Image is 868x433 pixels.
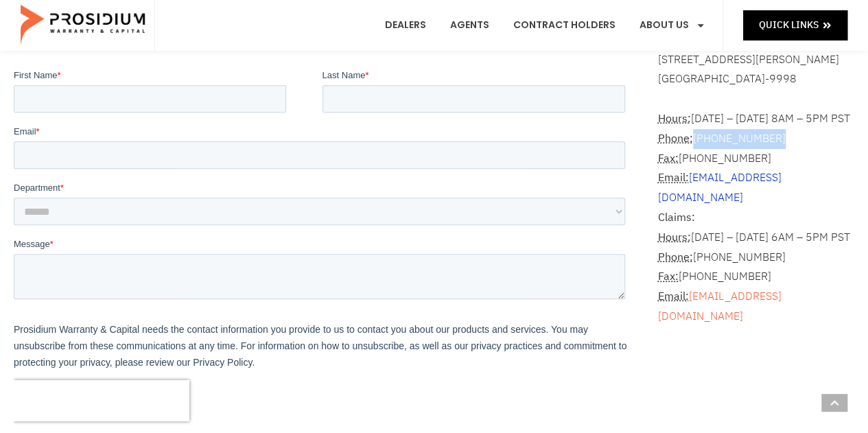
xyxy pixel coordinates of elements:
strong: Phone: [658,249,693,266]
strong: Email: [658,288,689,305]
abbr: Hours [658,110,691,127]
p: [DATE] – [DATE] 6AM – 5PM PST [PHONE_NUMBER] [PHONE_NUMBER] [658,208,854,327]
a: Quick Links [743,10,847,40]
strong: Fax: [658,150,679,167]
strong: Email: [658,169,689,186]
div: [GEOGRAPHIC_DATA]-9998 [658,69,854,89]
strong: Hours: [658,110,691,127]
abbr: Phone Number [658,130,693,147]
strong: Phone: [658,130,693,147]
abbr: Fax [658,150,679,167]
a: [EMAIL_ADDRESS][DOMAIN_NAME] [658,288,782,325]
abbr: Email Address [658,288,689,305]
address: [DATE] – [DATE] 8AM – 5PM PST [PHONE_NUMBER] [PHONE_NUMBER] [658,89,854,327]
abbr: Phone Number [658,249,693,266]
strong: Fax: [658,268,679,285]
strong: Hours: [658,229,691,246]
b: Claims: [658,209,695,226]
abbr: Email Address [658,169,689,186]
abbr: Hours [658,229,691,246]
span: Quick Links [759,16,819,34]
abbr: Fax [658,268,679,285]
div: [STREET_ADDRESS][PERSON_NAME] [658,50,854,70]
a: [EMAIL_ADDRESS][DOMAIN_NAME] [658,169,782,206]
